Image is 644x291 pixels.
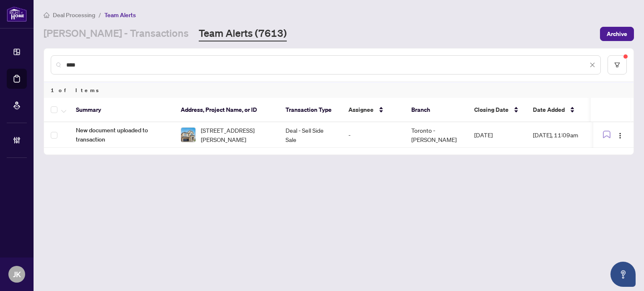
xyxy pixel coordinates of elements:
td: Toronto - [PERSON_NAME] [405,122,467,148]
span: filter [614,62,620,68]
th: Branch [405,98,467,122]
th: Address, Project Name, or ID [174,98,279,122]
span: Assignee [348,105,374,114]
a: Team Alerts (7613) [199,26,287,41]
th: Transaction Type [279,98,342,122]
span: Archive [607,27,627,41]
span: close [589,62,595,68]
span: Date Added [533,105,565,114]
span: home [44,12,49,18]
td: Deal - Sell Side Sale [279,122,342,148]
span: JK [13,268,21,280]
span: New document uploaded to transaction [76,126,167,144]
img: thumbnail-img [181,128,195,142]
span: [STREET_ADDRESS][PERSON_NAME] [201,126,272,144]
a: [PERSON_NAME] - Transactions [44,26,189,41]
button: filter [608,55,627,75]
li: / [99,10,101,20]
button: Logo [613,128,627,142]
span: Deal Processing [53,11,95,19]
div: 1 of Items [44,82,634,98]
img: Logo [617,132,623,139]
button: Archive [600,27,634,41]
td: [DATE] [467,122,526,148]
th: Date Added [526,98,602,122]
th: Assignee [342,98,405,122]
button: Open asap [610,262,636,287]
img: logo [7,6,27,22]
span: Closing Date [474,105,509,114]
th: Closing Date [467,98,526,122]
th: Summary [69,98,174,122]
td: [DATE], 11:09am [526,122,602,148]
span: Team Alerts [104,11,136,19]
td: - [342,122,405,148]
